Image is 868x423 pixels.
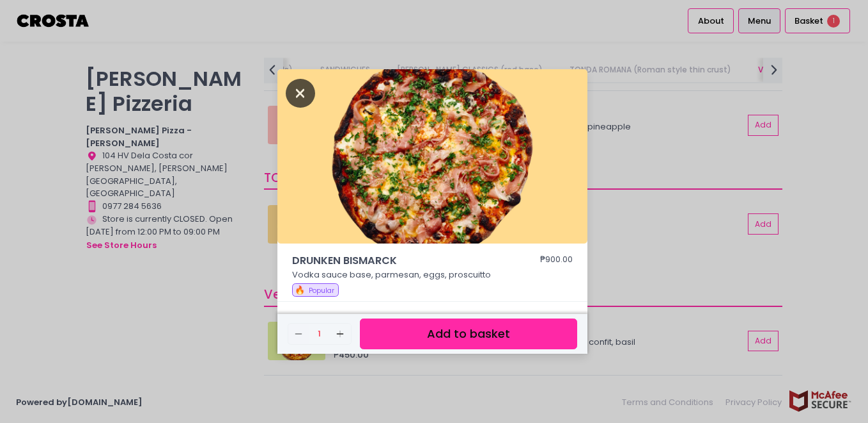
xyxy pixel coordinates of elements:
[286,86,315,99] button: Close
[540,253,573,269] div: ₱900.00
[309,286,334,295] span: Popular
[292,269,573,281] p: Vodka sauce base, parmesan, eggs, proscuitto
[360,319,577,350] button: Add to basket
[295,284,305,296] span: 🔥
[277,69,587,244] img: DRUNKEN BISMARCK
[292,253,503,269] span: DRUNKEN BISMARCK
